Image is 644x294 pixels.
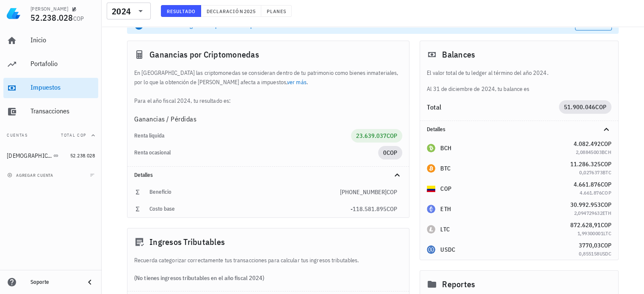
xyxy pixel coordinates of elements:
a: Inicio [3,30,98,51]
div: BTC [440,164,451,173]
button: Resultado [161,5,201,17]
span: 2025 [243,8,256,14]
div: Detalles [127,167,409,184]
span: 23.639.037 [356,132,387,140]
span: 2,08845003 [576,149,602,155]
span: 3770,03 [579,242,601,249]
span: Beneficio [149,188,171,195]
span: 0 [383,149,387,157]
span: COP [387,132,397,140]
div: Detalles [427,126,591,133]
span: COP [595,103,606,111]
span: 52.238.028 [30,12,73,23]
div: 2024 [112,7,131,16]
span: Costo base [149,205,175,212]
span: 52.238.028 [70,152,95,159]
span: 11.286.325 [570,160,601,168]
span: agregar cuenta [9,173,53,178]
div: Al 31 de diciembre de 2024, tu balance es [420,68,618,93]
div: ETH [440,205,451,213]
div: [PERSON_NAME] [30,5,68,12]
span: 2,094729632 [574,210,602,216]
div: Balances [420,41,618,68]
span: Declaración [206,8,243,14]
button: Planes [261,5,292,17]
p: El valor total de tu ledger al término del año 2024. [427,68,611,77]
span: -118.581.895 [351,205,387,213]
div: Impuestos [30,83,95,91]
div: 2024 [107,3,151,19]
span: COP [73,15,84,22]
div: En [GEOGRAPHIC_DATA] las criptomonedas se consideran dentro de tu patrimonio como bienes inmateri... [127,68,409,105]
div: Detalles [420,121,618,138]
span: 4.082.492 [574,140,601,148]
div: COP [440,184,451,193]
span: COP [387,205,397,213]
div: Renta liquida [134,132,351,139]
div: LTC [440,225,450,234]
button: agregar cuenta [5,171,57,179]
span: Total COP [61,132,86,138]
span: LTC [603,230,611,236]
span: ETH [603,210,611,216]
div: Ganancias por Criptomonedas [127,41,409,68]
button: Declaración 2025 [201,5,261,17]
a: Transacciones [3,102,98,122]
span: Planes [266,8,287,14]
span: COP [601,201,611,209]
div: USDC [440,245,455,254]
span: BTC [603,169,611,176]
span: COP [601,181,611,188]
div: ETH-icon [427,205,435,213]
span: [PHONE_NUMBER] [340,188,387,196]
span: 0,0276373 [579,169,603,176]
div: LTC-icon [427,225,435,234]
a: Impuestos [3,78,98,98]
span: COP [387,188,397,196]
span: 0,855158 [579,250,599,257]
span: 872.628,91 [570,221,601,229]
div: (No tienes ingresos tributables en el año fiscal 2024) [127,265,409,291]
button: CuentasTotal COP [3,125,98,146]
span: COP [601,242,611,249]
div: BTC-icon [427,164,435,173]
span: Ganancias / Pérdidas [134,114,196,124]
div: Inicio [30,36,95,44]
span: Resultado [166,8,196,14]
div: Portafolio [30,60,95,68]
a: Portafolio [3,54,98,74]
span: USDC [599,250,611,257]
div: Ingresos Tributables [127,228,409,256]
div: Transacciones [30,107,95,115]
div: BCH-icon [427,144,435,152]
div: Soporte [30,279,78,286]
span: 4.661.876 [574,181,601,188]
span: COP [601,221,611,229]
span: COP [601,140,611,148]
span: 4.661.876 [580,190,602,196]
div: Recuerda categorizar correctamente tus transacciones para calcular tus ingresos tributables. [127,256,409,265]
div: BCH [440,144,451,152]
span: BCH [602,149,611,155]
span: 51.900.046 [564,103,596,111]
span: 1,99300001 [578,230,603,236]
a: [DEMOGRAPHIC_DATA] 52.238.028 [3,146,98,166]
a: ver más [287,78,307,86]
img: LedgiFi [7,7,20,20]
span: COP [602,190,611,196]
div: Detalles [134,172,382,179]
span: COP [601,160,611,168]
span: 30.992.953 [570,201,601,209]
div: Renta ocasional [134,149,378,156]
div: Total [427,104,559,110]
div: USDC-icon [427,245,435,254]
div: COP-icon [427,184,435,193]
div: [DEMOGRAPHIC_DATA] [7,152,52,159]
span: COP [387,149,397,157]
